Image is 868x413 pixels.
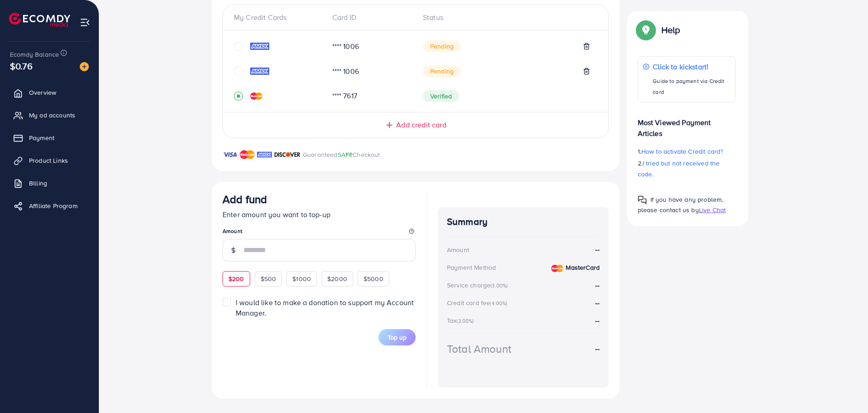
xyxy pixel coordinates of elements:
span: Top up [388,333,407,342]
h4: Summary [447,216,600,228]
span: Payment [29,133,54,142]
a: Billing [7,174,92,192]
img: credit [250,68,269,75]
div: Card ID [325,12,416,23]
span: Pending [423,40,461,52]
span: $2000 [327,274,347,283]
span: Add credit card [396,120,446,130]
span: $1000 [292,274,311,283]
span: My ad accounts [29,111,75,120]
span: Product Links [29,156,68,165]
small: (3.00%) [490,282,508,289]
svg: circle [234,42,243,51]
p: Help [661,24,680,35]
div: Credit card fee [447,298,510,307]
img: brand [257,149,272,160]
img: Popup guide [638,22,654,38]
span: Billing [29,179,47,188]
strong: -- [595,244,600,255]
span: Ecomdy Balance [10,50,59,59]
div: My Credit Cards [234,12,325,23]
p: Most Viewed Payment Articles [638,110,736,139]
span: $500 [261,274,276,283]
span: $200 [228,274,244,283]
p: Guide to payment via Credit card [653,76,731,97]
div: Payment Method [447,263,496,272]
span: Live Chat [699,205,726,214]
a: My ad accounts [7,106,92,124]
a: Payment [7,129,92,147]
div: Amount [447,245,469,254]
span: $0.76 [10,59,33,73]
p: Guaranteed Checkout [303,149,380,160]
svg: circle [234,67,243,76]
img: brand [223,149,238,160]
img: logo [9,13,70,27]
a: Product Links [7,151,92,170]
div: Total Amount [447,341,511,357]
p: 1. [638,146,736,157]
small: (3.00%) [456,317,474,325]
img: brand [274,149,301,160]
p: Enter amount you want to top-up [223,209,416,220]
span: Affiliate Program [29,201,78,210]
div: Status [416,12,597,23]
small: (4.00%) [490,300,507,307]
span: Overview [29,88,56,97]
h3: Add fund [223,193,267,206]
a: Affiliate Program [7,197,92,215]
button: Top up [378,329,416,345]
legend: Amount [223,227,416,238]
img: credit [250,92,262,100]
img: Popup guide [638,195,647,204]
img: brand [240,149,255,160]
span: If you have any problem, please contact us by [638,195,723,214]
a: Overview [7,83,92,102]
strong: MasterCard [566,263,600,272]
strong: -- [595,298,600,308]
strong: -- [595,280,600,290]
p: Click to kickstart! [653,61,731,72]
span: I tried but not received the code. [638,159,720,179]
svg: record circle [234,92,243,101]
img: menu [80,17,90,28]
div: Service charge [447,281,510,290]
span: How to activate Credit card? [641,147,723,156]
img: credit [250,43,269,50]
span: Verified [423,90,459,102]
img: image [80,62,89,71]
span: SAFE [338,150,353,159]
strong: -- [595,344,600,354]
p: 2. [638,158,736,180]
img: credit [551,265,563,272]
span: I would like to make a donation to support my Account Manager. [236,297,414,318]
span: $5000 [364,274,383,283]
div: Tax [447,316,477,325]
strong: -- [595,316,600,326]
span: Pending [423,65,461,77]
iframe: Chat [829,372,861,406]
